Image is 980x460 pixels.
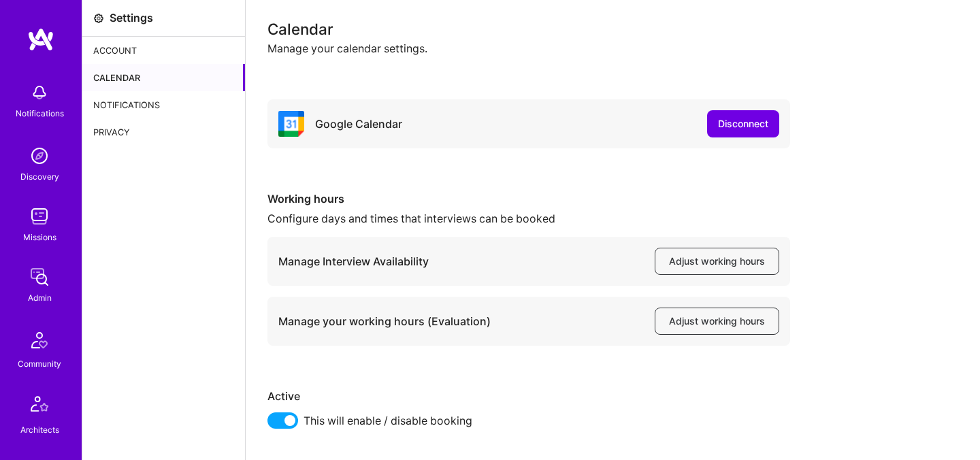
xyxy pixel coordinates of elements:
[669,314,765,328] span: Adjust working hours
[82,118,245,146] div: Privacy
[267,389,790,404] div: Active
[93,13,104,24] i: icon Settings
[110,11,153,25] div: Settings
[23,324,56,357] img: Community
[26,263,53,291] img: admin teamwork
[28,291,52,305] div: Admin
[23,230,56,244] div: Missions
[669,254,765,268] span: Adjust working hours
[267,22,958,36] div: Calendar
[20,423,59,437] div: Architects
[82,37,245,64] div: Account
[278,111,304,137] i: icon Google
[655,248,779,275] button: Adjust working hours
[707,110,779,137] button: Disconnect
[16,106,64,120] div: Notifications
[23,390,56,423] img: Architects
[26,79,53,106] img: bell
[267,212,790,226] div: Configure days and times that interviews can be booked
[82,64,245,91] div: Calendar
[27,27,54,52] img: logo
[26,203,53,230] img: teamwork
[278,314,491,329] div: Manage your working hours (Evaluation)
[267,42,958,56] div: Manage your calendar settings.
[278,254,429,269] div: Manage Interview Availability
[304,412,472,429] span: This will enable / disable booking
[82,91,245,118] div: Notifications
[655,308,779,335] button: Adjust working hours
[718,117,768,131] div: Disconnect
[267,192,790,206] div: Working hours
[26,142,53,169] img: discovery
[315,117,402,131] div: Google Calendar
[20,169,59,184] div: Discovery
[18,357,61,371] div: Community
